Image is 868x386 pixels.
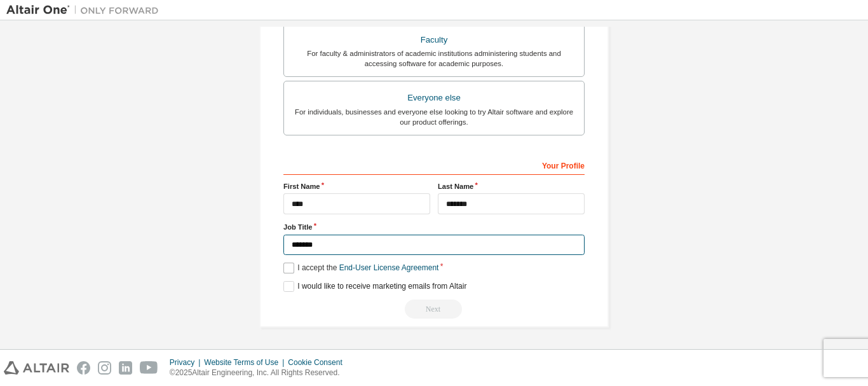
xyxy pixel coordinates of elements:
[283,155,585,175] div: Your Profile
[288,357,349,368] div: Cookie Consent
[140,361,158,375] img: youtube.svg
[283,281,466,292] label: I would like to receive marketing emails from Altair
[283,181,430,191] label: First Name
[292,48,576,69] div: For faculty & administrators of academic institutions administering students and accessing softwa...
[283,263,438,273] label: I accept the
[4,361,69,375] img: altair_logo.svg
[119,361,132,375] img: linkedin.svg
[292,89,576,107] div: Everyone else
[98,361,111,375] img: instagram.svg
[6,4,165,17] img: Altair One
[204,357,288,368] div: Website Terms of Use
[292,31,576,49] div: Faculty
[339,263,439,272] a: End-User License Agreement
[170,368,350,378] p: © 2025 Altair Engineering, Inc. All Rights Reserved.
[170,357,204,368] div: Privacy
[292,107,576,127] div: For individuals, businesses and everyone else looking to try Altair software and explore our prod...
[283,222,585,232] label: Job Title
[283,300,585,319] div: Read and acccept EULA to continue
[438,181,585,191] label: Last Name
[77,361,90,375] img: facebook.svg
